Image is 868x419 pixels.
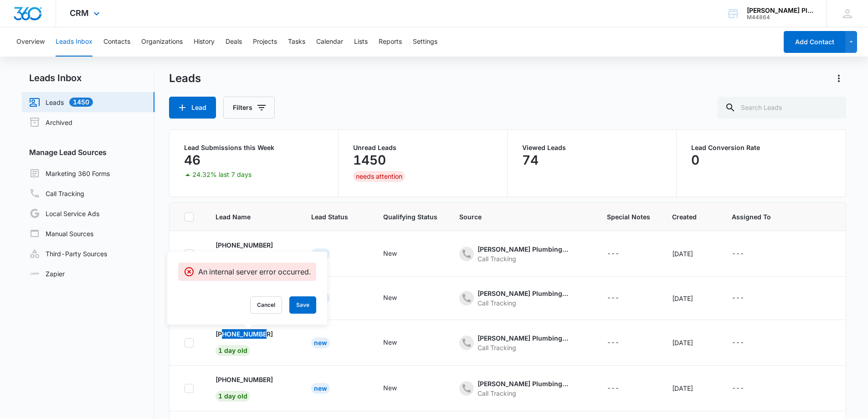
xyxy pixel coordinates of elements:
[311,250,330,258] a: New
[784,31,845,53] button: Add Contact
[29,117,72,128] a: Archived
[459,379,585,398] div: - - Select to Edit Field
[29,228,93,239] a: Manual Sources
[607,383,636,394] div: - - Select to Edit Field
[56,27,92,57] button: Leads Inbox
[672,383,710,393] div: [DATE]
[103,27,130,57] button: Contacts
[732,248,744,259] div: ---
[184,153,200,167] p: 46
[22,71,154,85] h2: Leads Inbox
[459,333,585,352] div: - - Select to Edit Field
[216,391,250,402] span: 1 day old
[353,145,493,151] p: Unread Leads
[478,343,569,352] div: Call Tracking
[383,293,397,302] div: New
[311,248,330,259] div: New
[413,27,437,57] button: Settings
[478,254,569,264] div: Call Tracking
[311,337,330,348] div: New
[22,147,154,158] h3: Manage Lead Sources
[691,145,831,151] p: Lead Conversion Rate
[311,339,330,347] a: New
[732,293,760,304] div: - - Select to Edit Field
[459,212,572,222] span: Source
[29,188,84,199] a: Call Tracking
[253,27,277,57] button: Projects
[478,388,569,398] div: Call Tracking
[732,337,760,348] div: - - Select to Edit Field
[216,240,273,265] a: [PHONE_NUMBER]0 days old
[316,27,343,57] button: Calendar
[478,244,569,254] div: [PERSON_NAME] Plumbing - Ads
[379,27,402,57] button: Reports
[732,293,744,304] div: ---
[198,266,311,277] p: An internal server error occurred.
[192,171,252,178] p: 24.32% last 7 days
[747,14,813,21] div: account id
[383,248,413,259] div: - - Select to Edit Field
[383,383,397,393] div: New
[29,248,107,259] a: Third-Party Sources
[672,249,710,259] div: [DATE]
[747,7,813,14] div: account name
[169,72,201,85] h1: Leads
[353,171,405,182] div: needs attention
[672,212,697,222] span: Created
[216,212,276,222] span: Lead Name
[16,27,45,57] button: Overview
[522,153,539,167] p: 74
[672,294,710,303] div: [DATE]
[383,293,413,304] div: - - Select to Edit Field
[383,248,397,258] div: New
[607,337,636,348] div: - - Select to Edit Field
[732,248,760,259] div: - - Select to Edit Field
[607,212,650,222] span: Special Notes
[216,375,273,400] a: [PHONE_NUMBER]1 day old
[311,212,348,222] span: Lead Status
[459,244,585,264] div: - - Select to Edit Field
[216,329,289,356] div: - - Select to Edit Field
[216,375,289,402] div: - - Select to Edit Field
[383,337,397,347] div: New
[223,97,275,119] button: Filters
[478,298,569,308] div: Call Tracking
[70,8,89,18] span: CRM
[29,168,110,179] a: Marketing 360 Forms
[607,248,636,259] div: - - Select to Edit Field
[216,375,273,384] p: [PHONE_NUMBER]
[216,240,289,267] div: - - Select to Edit Field
[250,296,282,314] button: Cancel
[169,97,216,119] button: Lead
[718,97,846,119] input: Search Leads
[216,345,250,356] span: 1 day old
[383,337,413,348] div: - - Select to Edit Field
[478,289,569,298] div: [PERSON_NAME] Plumbing - Ads
[353,153,386,167] p: 1450
[607,248,619,259] div: ---
[732,337,744,348] div: ---
[522,145,662,151] p: Viewed Leads
[832,71,846,86] button: Actions
[691,153,699,167] p: 0
[216,329,273,339] p: [PHONE_NUMBER]
[29,97,93,108] a: Leads1450
[29,208,99,219] a: Local Service Ads
[184,145,324,151] p: Lead Submissions this Week
[289,296,316,314] button: Save
[194,27,215,57] button: History
[459,289,585,308] div: - - Select to Edit Field
[607,293,619,304] div: ---
[478,379,569,388] div: [PERSON_NAME] Plumbing - Ads
[732,383,760,394] div: - - Select to Edit Field
[141,27,183,57] button: Organizations
[732,212,771,222] span: Assigned To
[216,240,273,250] p: [PHONE_NUMBER]
[216,329,273,354] a: [PHONE_NUMBER]1 day old
[354,27,368,57] button: Lists
[226,27,242,57] button: Deals
[311,384,330,392] a: New
[732,383,744,394] div: ---
[311,383,330,394] div: New
[478,333,569,343] div: [PERSON_NAME] Plumbing - Ads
